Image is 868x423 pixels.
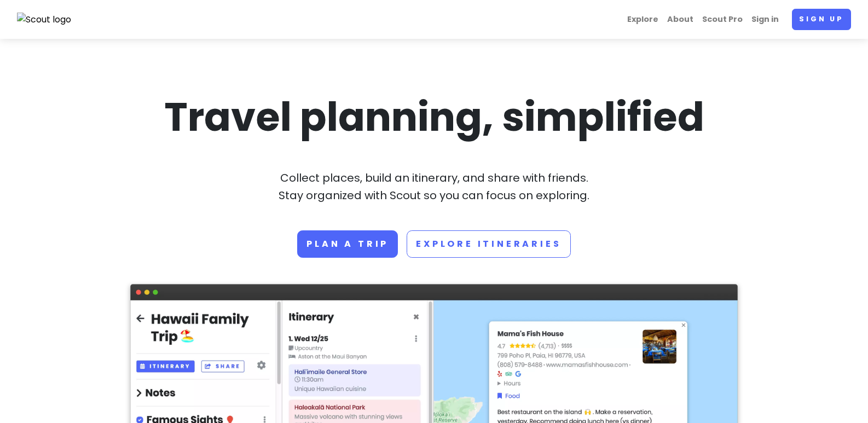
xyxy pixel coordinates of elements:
[698,9,747,30] a: Scout Pro
[663,9,698,30] a: About
[792,9,851,30] a: Sign up
[623,9,663,30] a: Explore
[17,13,72,27] img: Scout logo
[747,9,783,30] a: Sign in
[407,230,570,258] a: Explore Itineraries
[130,91,738,143] h1: Travel planning, simplified
[130,169,738,204] p: Collect places, build an itinerary, and share with friends. Stay organized with Scout so you can ...
[297,230,398,258] a: Plan a trip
